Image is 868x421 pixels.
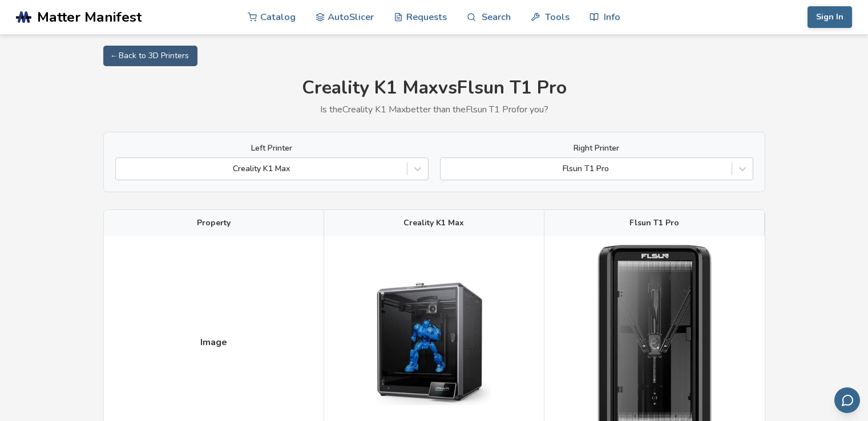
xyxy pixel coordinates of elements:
[103,104,765,115] p: Is the Creality K1 Max better than the Flsun T1 Pro for you?
[629,218,679,228] span: Flsun T1 Pro
[103,46,197,66] a: ← Back to 3D Printers
[834,387,860,413] button: Send feedback via email
[103,78,765,99] h1: Creality K1 Max vs Flsun T1 Pro
[377,282,491,406] img: Creality K1 Max
[200,337,227,347] span: Image
[197,218,231,228] span: Property
[808,6,852,28] button: Sign In
[403,218,464,228] span: Creality K1 Max
[440,144,753,153] label: Right Printer
[122,164,124,173] input: Creality K1 Max
[37,9,142,25] span: Matter Manifest
[446,164,449,173] input: Flsun T1 Pro
[115,144,429,153] label: Left Printer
